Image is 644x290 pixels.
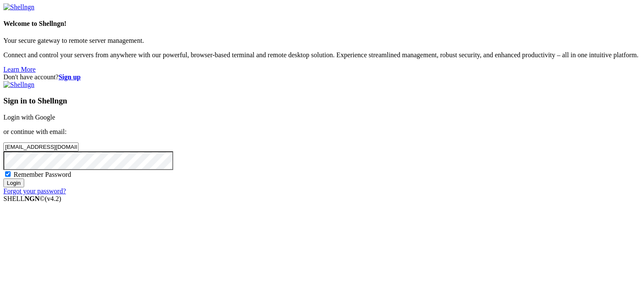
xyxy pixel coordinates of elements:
[14,171,71,178] span: Remember Password
[3,195,61,202] span: SHELL ©
[3,73,641,81] div: Don't have account?
[3,3,34,11] img: Shellngn
[3,114,55,121] a: Login with Google
[3,81,34,89] img: Shellngn
[59,73,81,81] a: Sign up
[25,195,40,202] b: NGN
[3,51,641,59] p: Connect and control your servers from anywhere with our powerful, browser-based terminal and remo...
[3,142,79,151] input: Email address
[5,171,11,177] input: Remember Password
[3,66,36,73] a: Learn More
[3,37,641,45] p: Your secure gateway to remote server management.
[3,178,24,187] input: Login
[3,20,641,28] h4: Welcome to Shellngn!
[3,128,641,136] p: or continue with email:
[45,195,62,202] span: 4.2.0
[3,187,66,195] a: Forgot your password?
[3,96,641,106] h3: Sign in to Shellngn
